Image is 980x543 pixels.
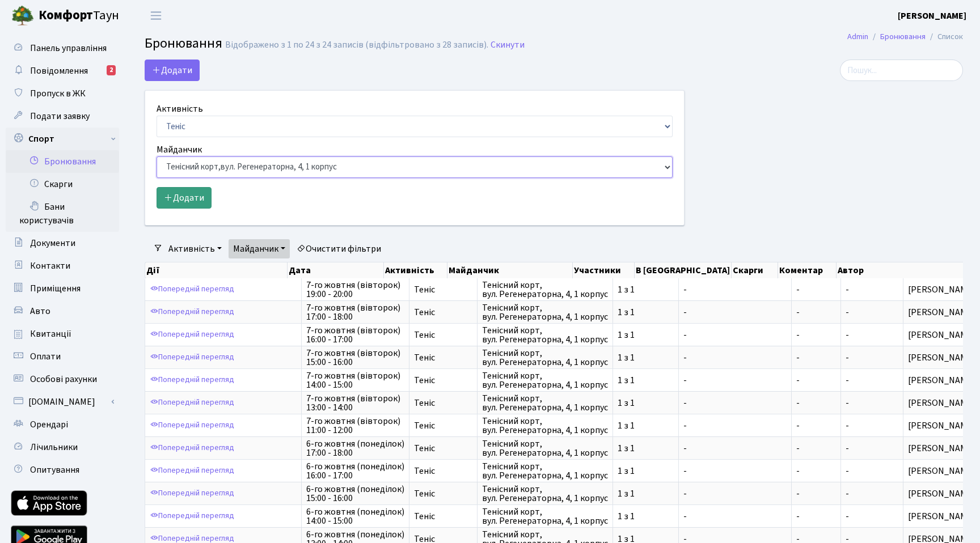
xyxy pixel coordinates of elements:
span: Теніс [414,353,472,362]
span: - [846,419,849,432]
span: 7-го жовтня (вівторок) 13:00 - 14:00 [306,394,404,412]
span: Теніс [414,489,472,498]
th: Коментар [778,262,837,278]
th: Участники [573,262,635,278]
span: - [796,421,836,430]
a: Бронювання [6,150,119,173]
span: - [796,489,836,498]
span: - [846,487,849,500]
span: Теніс [414,466,472,476]
span: - [846,374,849,387]
span: - [796,376,836,385]
span: Тенісний корт, вул. Регенераторна, 4, 1 корпус [482,303,608,321]
button: Додати [157,187,212,209]
th: Скарги [732,262,778,278]
span: - [683,398,787,408]
input: Пошук... [840,60,963,81]
span: Квитанції [30,328,71,340]
span: 6-го жовтня (понеділок) 14:00 - 15:00 [306,507,404,525]
span: 7-го жовтня (вівторок) 15:00 - 16:00 [306,349,404,367]
a: Попередній перегляд [147,326,237,343]
span: 7-го жовтня (вівторок) 17:00 - 18:00 [306,303,404,321]
a: Попередній перегляд [147,349,237,366]
span: Тенісний корт, вул. Регенераторна, 4, 1 корпус [482,462,608,480]
span: Авто [30,305,50,317]
label: Активність [157,102,203,116]
span: Оплати [30,350,61,363]
span: - [796,512,836,521]
span: - [846,510,849,523]
span: - [683,330,787,340]
span: Повідомлення [30,65,88,77]
a: Авто [6,300,119,323]
li: Список [926,31,963,43]
span: - [846,465,849,477]
th: Активність [384,262,447,278]
span: - [683,466,787,476]
span: Тенісний корт, вул. Регенераторна, 4, 1 корпус [482,485,608,503]
span: Опитування [30,464,79,476]
button: Додати [145,60,200,81]
span: Теніс [414,512,472,521]
span: Тенісний корт, вул. Регенераторна, 4, 1 корпус [482,371,608,389]
span: - [846,306,849,319]
span: Тенісний корт, вул. Регенераторна, 4, 1 корпус [482,326,608,344]
a: Попередній перегляд [147,417,237,434]
span: 7-го жовтня (вівторок) 16:00 - 17:00 [306,326,404,344]
span: Подати заявку [30,110,90,122]
a: Документи [6,232,119,254]
span: 1 з 1 [618,398,674,408]
nav: breadcrumb [830,25,980,49]
label: Майданчик [157,143,202,156]
span: 6-го жовтня (понеділок) 16:00 - 17:00 [306,462,404,480]
span: - [796,353,836,362]
span: 1 з 1 [618,285,674,294]
b: Комфорт [39,6,93,24]
a: Попередній перегляд [147,371,237,389]
span: Теніс [414,398,472,408]
span: 1 з 1 [618,421,674,430]
span: Теніс [414,308,472,317]
th: Дії [145,262,288,278]
a: Подати заявку [6,105,119,128]
a: Повідомлення2 [6,60,119,82]
a: Квитанції [6,323,119,345]
button: Переключити навігацію [142,6,170,25]
span: - [846,329,849,341]
b: [PERSON_NAME] [898,10,966,22]
span: 1 з 1 [618,353,674,362]
span: - [683,512,787,521]
span: - [846,283,849,296]
span: 7-го жовтня (вівторок) 14:00 - 15:00 [306,371,404,389]
div: 2 [107,65,116,75]
div: Відображено з 1 по 24 з 24 записів (відфільтровано з 28 записів). [225,40,488,50]
span: - [796,398,836,408]
span: Тенісний корт, вул. Регенераторна, 4, 1 корпус [482,394,608,412]
a: Спорт [6,128,119,150]
span: Документи [30,237,75,249]
a: Приміщення [6,277,119,300]
span: Панель управління [30,42,107,54]
span: 1 з 1 [618,444,674,453]
a: Контакти [6,254,119,277]
a: Пропуск в ЖК [6,82,119,105]
span: 1 з 1 [618,308,674,317]
span: - [683,444,787,453]
span: - [846,442,849,455]
span: Приміщення [30,282,81,295]
span: 6-го жовтня (понеділок) 15:00 - 16:00 [306,485,404,503]
a: Панель управління [6,37,119,60]
span: - [683,308,787,317]
a: Лічильники [6,436,119,459]
span: - [846,397,849,409]
a: Оплати [6,345,119,368]
span: 1 з 1 [618,330,674,340]
span: Тенісний корт, вул. Регенераторна, 4, 1 корпус [482,507,608,525]
span: Теніс [414,285,472,294]
span: - [796,285,836,294]
a: Попередній перегляд [147,394,237,412]
img: logo.png [11,5,34,27]
a: Попередній перегляд [147,439,237,457]
a: Скинути [491,40,525,50]
span: Бронювання [145,33,222,53]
